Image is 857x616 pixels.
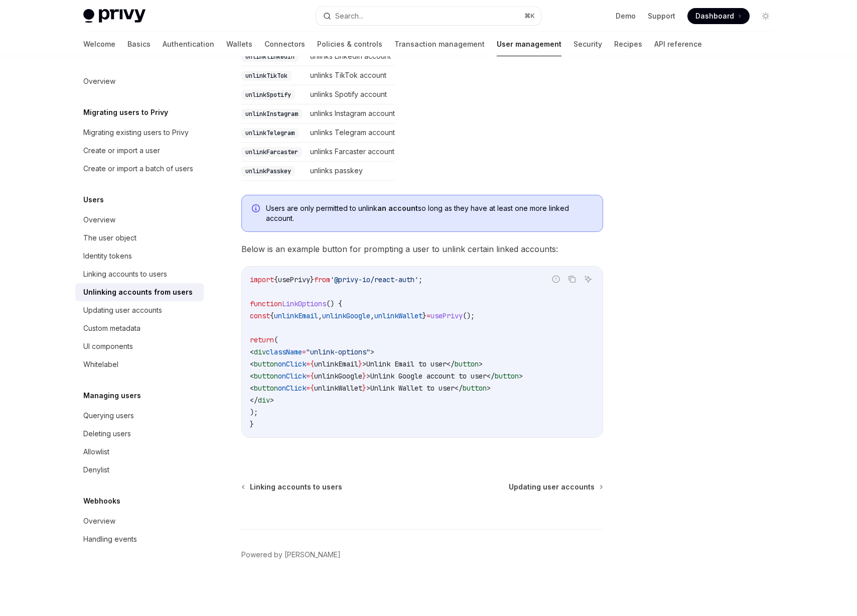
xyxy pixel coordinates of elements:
[270,311,274,320] span: {
[758,8,774,24] button: Toggle dark mode
[75,72,204,90] a: Overview
[306,359,310,368] span: =
[250,482,342,492] span: Linking accounts to users
[422,311,426,320] span: }
[252,204,262,214] svg: Info
[75,229,204,247] a: The user object
[254,347,266,356] span: div
[306,47,395,66] td: unlinks LinkedIn account
[250,396,258,405] span: </
[370,347,374,356] span: >
[306,143,395,162] td: unlinks Farcaster account
[497,32,561,56] a: User management
[463,384,487,393] span: button
[362,359,366,368] span: >
[310,359,314,368] span: {
[163,32,214,56] a: Authentication
[362,372,366,381] span: }
[241,166,295,176] code: unlinkPasskey
[83,145,160,157] div: Create or import a user
[241,52,299,62] code: unlinklinkedIn
[431,311,463,320] span: usePrivy
[83,127,189,139] div: Migrating existing users to Privy
[278,359,306,368] span: onClick
[83,464,109,476] div: Denylist
[278,372,306,381] span: onClick
[83,9,146,23] img: light logo
[226,32,252,56] a: Wallets
[83,446,109,458] div: Allowlist
[282,299,326,308] span: LinkOptions
[366,372,370,381] span: >
[241,71,292,81] code: unlinkTikTok
[127,32,151,56] a: Basics
[83,495,120,507] h5: Webhooks
[254,372,278,381] span: button
[83,304,162,316] div: Updating user accounts
[250,384,254,393] span: <
[306,85,395,104] td: unlinks Spotify account
[565,273,579,286] button: Copy the contents from the code block
[509,482,595,492] span: Updating user accounts
[370,311,374,320] span: ,
[302,347,306,356] span: =
[250,372,254,381] span: <
[75,319,204,337] a: Custom metadata
[264,32,305,56] a: Connectors
[418,275,422,284] span: ;
[75,124,204,142] a: Migrating existing users to Privy
[266,347,302,356] span: className
[314,359,358,368] span: unlinkEmail
[330,275,418,284] span: '@privy-io/react-auth'
[270,396,274,405] span: >
[83,214,115,226] div: Overview
[370,384,455,393] span: Unlink Wallet to user
[614,32,642,56] a: Recipes
[241,90,295,100] code: unlinkSpotify
[317,32,382,56] a: Policies & controls
[306,124,395,143] td: unlinks Telegram account
[75,355,204,374] a: Whitelabel
[266,203,593,223] span: Users are only permitted to unlink so long as they have at least one more linked account.
[278,275,310,284] span: usePrivy
[75,425,204,443] a: Deleting users
[455,384,463,393] span: </
[426,311,431,320] span: =
[648,11,675,21] a: Support
[314,275,330,284] span: from
[335,10,363,22] div: Search...
[250,359,254,368] span: <
[306,347,370,356] span: "unlink-options"
[274,335,278,344] span: (
[83,515,115,527] div: Overview
[487,384,491,393] span: >
[370,372,487,381] span: Unlink Google account to user
[75,211,204,229] a: Overview
[306,104,395,124] td: unlinks Instagram account
[254,384,278,393] span: button
[75,160,204,178] a: Create or import a batch of users
[654,32,702,56] a: API reference
[306,384,310,393] span: =
[447,359,455,368] span: </
[83,428,131,440] div: Deleting users
[316,7,541,25] button: Search...⌘K
[75,337,204,355] a: UI components
[75,443,204,461] a: Allowlist
[362,384,366,393] span: }
[250,420,254,429] span: }
[495,372,519,381] span: button
[487,372,495,381] span: </
[274,311,318,320] span: unlinkEmail
[318,311,322,320] span: ,
[366,359,447,368] span: Unlink Email to user
[75,512,204,530] a: Overview
[75,142,204,160] a: Create or import a user
[322,311,370,320] span: unlinkGoogle
[250,275,274,284] span: import
[75,265,204,283] a: Linking accounts to users
[374,311,422,320] span: unlinkWallet
[310,372,314,381] span: {
[241,242,603,256] span: Below is an example button for prompting a user to unlink certain linked accounts:
[83,163,193,175] div: Create or import a batch of users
